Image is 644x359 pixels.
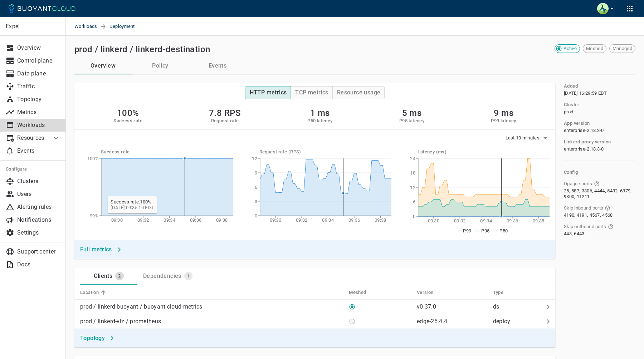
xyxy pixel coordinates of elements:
[111,217,123,223] tspan: 09:30
[87,156,99,161] tspan: 100%
[252,156,257,161] tspan: 12
[245,86,291,99] button: HTTP metrics
[17,248,60,255] p: Support center
[493,318,541,325] p: deploy
[77,332,118,345] button: Topology
[418,149,550,155] h5: Latency (ms)
[564,188,634,200] span: 25, 587, 3306, 4444, 5432, 6379, 9300, 11211
[17,109,60,116] p: Metrics
[413,214,415,219] tspan: 0
[608,224,614,230] svg: Ports that bypass the Linkerd proxy for outgoing connections
[140,270,181,280] div: Dependencies
[132,57,189,74] button: Policy
[307,108,332,118] h2: 1 ms
[410,170,416,176] tspan: 18
[295,89,328,96] h4: TCP metrics
[17,122,60,129] p: Workloads
[189,57,246,74] button: Events
[499,228,508,233] span: P50
[296,217,308,223] tspan: 09:32
[322,217,334,223] tspan: 09:34
[254,199,257,204] tspan: 3
[216,217,228,223] tspan: 09:38
[190,217,202,223] tspan: 09:36
[115,273,123,279] span: 2
[561,46,580,51] span: Active
[90,213,99,218] tspan: 99%
[269,217,281,223] tspan: 09:30
[17,44,60,51] p: Overview
[17,96,60,103] p: Topology
[17,216,60,223] p: Notifications
[564,181,592,187] span: Opaque ports
[493,290,504,295] h5: Type
[17,203,60,211] p: Alerting rules
[17,70,60,77] p: Data plane
[80,267,137,285] a: Clients2
[594,181,600,187] svg: Ports that skip Linkerd protocol detection
[454,218,466,223] tspan: 09:32
[109,17,143,36] span: Deployment
[564,90,607,96] span: Thu, 24 Jul 2025 20:29:59 UTC
[493,303,541,310] p: ds
[597,3,609,14] img: Ethan Miller
[583,46,606,51] span: Meshed
[80,246,112,253] h4: Full metrics
[564,169,635,175] h5: Config
[480,218,492,223] tspan: 09:34
[77,243,125,256] button: Full metrics
[254,185,257,190] tspan: 6
[564,83,578,89] h5: Added
[375,217,386,223] tspan: 09:38
[74,17,100,36] a: Workloads
[410,156,416,161] tspan: 24
[332,86,385,99] button: Resource usage
[507,218,518,223] tspan: 09:36
[137,267,198,285] a: Dependencies1
[113,108,142,118] h2: 100%
[564,212,613,218] span: 4190, 4191, 4567, 4568
[80,289,108,296] span: Location
[564,231,585,237] span: 443, 6443
[209,108,241,118] h2: 7.8 RPS
[349,289,375,296] span: Meshed
[80,303,203,310] p: prod / linkerd-buoyant / buoyant-cloud-metrics
[101,149,233,155] h5: Success rate
[184,273,192,279] span: 1
[6,166,60,172] h5: Configure
[80,335,105,342] h4: Topology
[410,185,416,190] tspan: 12
[209,118,241,124] h5: Request rate
[74,57,132,74] button: Overview
[91,270,112,280] div: Clients
[259,149,391,155] h5: Request rate (RPS)
[506,135,541,141] span: Last 10 minutes
[417,303,436,310] p: v0.37.0
[399,118,424,124] h5: P95 latency
[417,318,447,325] p: edge-25.4.4
[481,228,489,233] span: P95
[564,146,604,152] span: enterprise-2.18.3-0
[564,102,580,108] h5: Cluster
[610,46,635,51] span: Managed
[17,229,60,236] p: Settings
[417,290,434,295] h5: Version
[493,289,513,296] span: Type
[417,289,443,296] span: Version
[413,199,415,205] tspan: 6
[399,108,424,118] h2: 5 ms
[80,318,161,325] p: prod / linkerd-viz / prometheus
[291,86,332,99] button: TCP metrics
[6,23,60,30] p: Expel
[17,178,60,185] p: Clusters
[164,217,175,223] tspan: 09:34
[17,134,46,142] p: Resources
[564,205,603,211] span: Skip inbound ports
[349,290,366,295] h5: Meshed
[17,57,60,64] p: Control plane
